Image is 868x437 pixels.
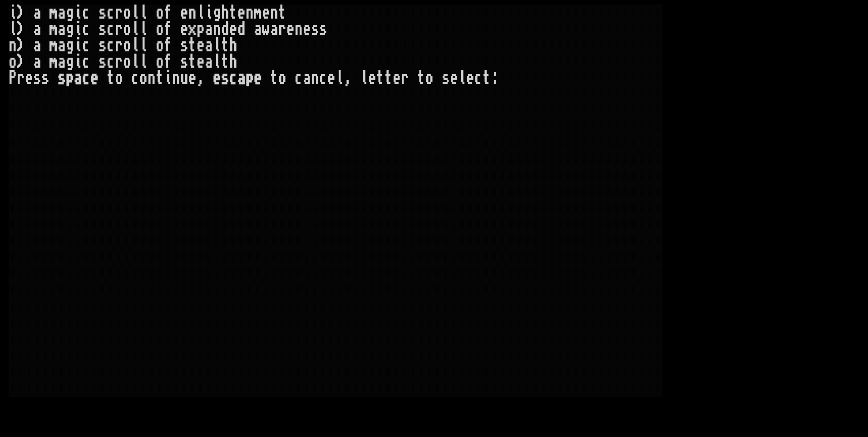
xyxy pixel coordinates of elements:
div: s [99,21,107,37]
div: e [286,21,295,37]
div: g [66,5,74,21]
div: l [9,21,17,37]
div: n [270,5,278,21]
div: s [99,5,107,21]
div: s [58,70,66,86]
div: p [246,70,254,86]
div: s [41,70,49,86]
div: m [49,37,58,54]
div: s [99,37,107,54]
div: r [401,70,409,86]
div: l [139,21,148,37]
div: c [229,70,237,86]
div: s [180,54,188,70]
div: c [82,21,90,37]
div: p [66,70,74,86]
div: l [139,54,148,70]
div: l [139,5,148,21]
div: a [205,21,213,37]
div: s [180,37,188,54]
div: e [197,37,205,54]
div: c [82,5,90,21]
div: o [139,70,148,86]
div: e [303,21,311,37]
div: e [180,5,188,21]
div: i [164,70,172,86]
div: t [385,70,393,86]
div: f [164,5,172,21]
div: l [213,54,221,70]
div: o [123,5,131,21]
div: l [139,37,148,54]
div: e [180,21,188,37]
div: i [74,54,82,70]
div: m [49,54,58,70]
div: a [303,70,311,86]
div: P [9,70,17,86]
div: l [360,70,368,86]
div: l [131,37,139,54]
div: e [466,70,474,86]
div: e [254,70,262,86]
div: l [197,5,205,21]
div: o [156,37,164,54]
div: o [425,70,434,86]
div: w [262,21,270,37]
div: e [25,70,33,86]
div: c [474,70,483,86]
div: i [9,5,17,21]
div: a [58,37,66,54]
div: i [74,21,82,37]
div: t [221,54,229,70]
div: t [229,5,237,21]
div: ) [17,54,25,70]
div: e [237,5,246,21]
div: a [58,54,66,70]
div: l [335,70,344,86]
div: p [197,21,205,37]
div: e [262,5,270,21]
div: g [66,37,74,54]
div: g [213,5,221,21]
div: l [131,5,139,21]
div: e [327,70,335,86]
div: e [229,21,237,37]
div: , [197,70,205,86]
div: c [107,21,115,37]
div: u [180,70,188,86]
div: d [221,21,229,37]
div: n [213,21,221,37]
div: f [164,37,172,54]
div: t [278,5,286,21]
div: g [66,21,74,37]
div: a [58,5,66,21]
div: r [278,21,286,37]
div: n [172,70,180,86]
div: a [33,5,41,21]
div: l [213,37,221,54]
div: n [246,5,254,21]
div: m [49,21,58,37]
div: r [115,21,123,37]
div: n [9,37,17,54]
div: o [123,54,131,70]
div: d [237,21,246,37]
div: t [188,37,197,54]
div: a [33,21,41,37]
div: t [107,70,115,86]
div: ) [17,37,25,54]
div: c [319,70,327,86]
div: a [205,37,213,54]
div: e [197,54,205,70]
div: l [131,54,139,70]
div: h [221,5,229,21]
div: c [107,37,115,54]
div: a [254,21,262,37]
div: o [123,37,131,54]
div: l [131,21,139,37]
div: a [270,21,278,37]
div: s [221,70,229,86]
div: o [156,54,164,70]
div: ) [17,5,25,21]
div: t [270,70,278,86]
